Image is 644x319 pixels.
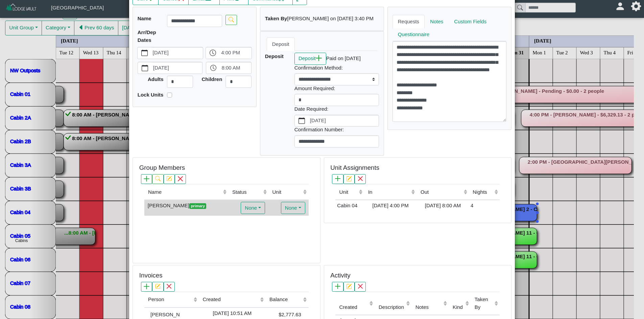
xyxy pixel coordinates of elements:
[225,15,237,25] button: search
[358,176,363,181] svg: x
[316,55,322,61] svg: plus
[155,176,161,181] svg: search
[346,284,352,289] svg: pencil square
[339,303,368,311] div: Created
[148,76,164,82] b: Adults
[164,174,175,184] button: pencil square
[469,200,500,211] td: 4
[309,115,379,127] label: [DATE]
[202,76,222,82] b: Children
[144,284,149,289] svg: plus
[232,188,261,196] div: Status
[141,50,148,56] svg: calendar
[177,176,183,181] svg: x
[138,29,156,43] b: Arr/Dep Dates
[358,284,363,289] svg: x
[475,296,493,311] div: Taken By
[294,106,379,112] h6: Date Required:
[272,188,301,196] div: Unit
[379,303,405,311] div: Description
[343,174,355,184] button: pencil square
[299,117,305,124] svg: calendar
[164,282,175,292] button: x
[220,62,252,74] label: 8:00 AM
[326,55,361,61] i: Paid on [DATE]
[330,272,350,280] h5: Activity
[366,202,415,210] div: [DATE] 4:00 PM
[473,188,493,196] div: Nights
[335,200,364,211] td: Cabin 04
[267,310,301,319] div: $2,777.63
[415,303,442,311] div: Notes
[139,272,163,280] h5: Invoices
[355,174,366,184] button: x
[294,53,326,65] button: Depositplus
[241,202,265,214] button: None
[265,16,287,21] b: Taken By
[294,85,379,91] h6: Amount Required:
[355,282,366,292] button: x
[425,15,449,28] a: Notes
[421,188,462,196] div: Out
[146,202,227,210] div: [PERSON_NAME]
[392,28,435,42] a: Questionnaire
[281,202,305,214] button: None
[148,296,192,303] div: Person
[392,15,425,28] a: Requests
[175,174,186,184] button: x
[419,202,467,210] div: [DATE] 8:00 AM
[202,296,258,303] div: Created
[152,174,163,184] button: search
[166,176,172,181] svg: pencil square
[148,188,221,196] div: Name
[138,16,151,21] b: Name
[287,16,374,21] i: [PERSON_NAME] on [DATE] 3:40 PM
[295,115,309,127] button: calendar
[210,50,216,56] svg: clock
[346,176,352,181] svg: pencil square
[335,176,340,181] svg: plus
[189,203,206,209] span: primary
[368,188,410,196] div: In
[206,47,220,59] button: clock
[138,92,164,98] b: Lock Units
[141,174,152,184] button: plus
[267,37,295,51] a: Deposit
[343,282,355,292] button: pencil square
[139,164,185,172] h5: Group Members
[332,174,343,184] button: plus
[210,65,217,71] svg: clock
[294,65,379,71] h6: Confirmation Method:
[339,188,357,196] div: Unit
[265,53,284,59] b: Deposit
[294,127,379,133] h6: Confirmation Number:
[138,47,151,59] button: calendar
[330,164,379,172] h5: Unit Assignments
[200,310,264,317] div: [DATE] 10:51 AM
[332,282,343,292] button: plus
[151,47,203,59] label: [DATE]
[335,284,340,289] svg: plus
[220,47,252,59] label: 4:00 PM
[138,62,152,74] button: calendar
[269,296,302,303] div: Balance
[453,303,464,311] div: Kind
[155,284,161,289] svg: pencil square
[152,62,202,74] label: [DATE]
[144,176,149,181] svg: plus
[152,282,163,292] button: pencil square
[166,284,172,289] svg: x
[206,62,220,74] button: clock
[449,15,492,28] a: Custom Fields
[142,65,148,71] svg: calendar
[229,17,234,22] svg: search
[141,282,152,292] button: plus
